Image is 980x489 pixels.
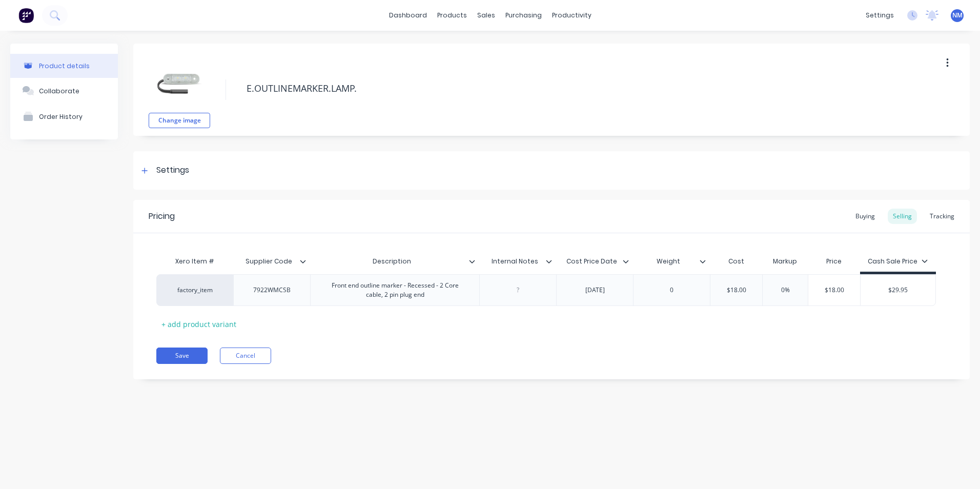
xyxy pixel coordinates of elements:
div: $18.00 [710,277,762,303]
div: Cost Price Date [556,251,633,272]
div: Cost [710,251,762,272]
div: 0 [646,283,698,297]
div: Xero Item # [156,251,233,272]
div: Supplier Code [233,249,304,274]
textarea: E.OUTLINEMARKER.LAMP. [241,76,886,100]
div: Product details [39,62,90,70]
button: Collaborate [10,78,118,104]
div: Tracking [925,209,959,224]
div: settings [861,8,899,23]
div: Internal Notes [479,251,556,272]
div: factory_item [167,286,223,295]
div: [DATE] [569,283,621,297]
div: Price [808,251,860,272]
div: Description [310,251,479,272]
div: + add product variant [156,316,241,332]
div: Settings [156,164,189,177]
div: 0% [760,277,811,303]
span: NM [952,11,963,20]
div: sales [472,8,500,23]
button: Cancel [220,348,271,364]
div: productivity [547,8,597,23]
div: products [432,8,472,23]
button: Product details [10,54,118,78]
div: fileChange image [149,51,210,128]
div: Markup [762,251,808,272]
div: Weight [633,251,710,272]
button: Change image [149,113,210,128]
div: Internal Notes [479,249,550,274]
button: Order History [10,104,118,129]
img: Factory [18,8,34,23]
div: $18.00 [808,277,860,303]
div: Cost Price Date [556,249,627,274]
div: Pricing [149,210,175,222]
div: purchasing [500,8,547,23]
div: Weight [633,249,704,274]
div: Front end outline marker - Recessed - 2 Core cable, 2 pin plug end [315,279,475,301]
div: $29.95 [861,277,935,303]
img: file [154,56,205,108]
div: factory_item7922WMCSBFront end outline marker - Recessed - 2 Core cable, 2 pin plug end[DATE]0$18... [156,274,936,306]
div: Description [310,249,473,274]
div: Order History [39,113,83,120]
div: Buying [850,209,880,224]
button: Save [156,348,208,364]
div: Selling [888,209,917,224]
div: Cash Sale Price [868,257,928,266]
div: 7922WMCSB [245,283,299,297]
a: dashboard [384,8,432,23]
div: Supplier Code [233,251,310,272]
div: Collaborate [39,87,79,95]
